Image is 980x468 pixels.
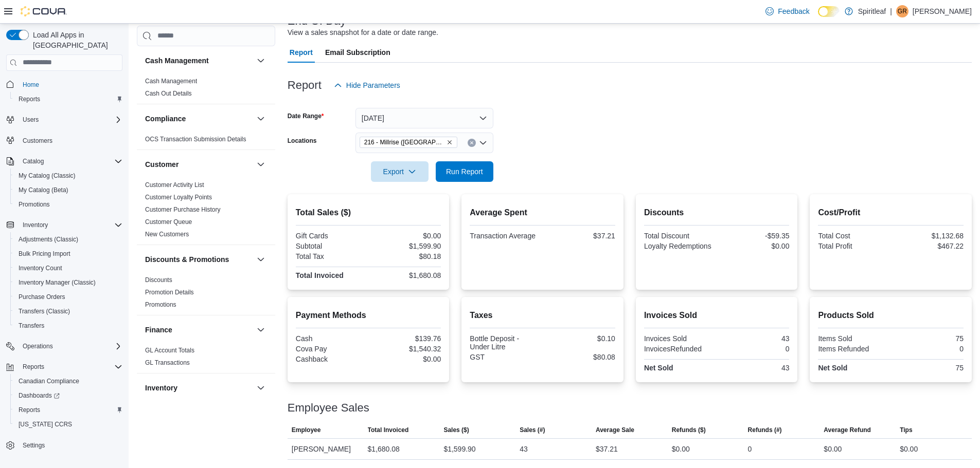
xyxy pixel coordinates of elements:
button: Reports [19,361,48,373]
span: Export [377,161,422,182]
span: My Catalog (Classic) [19,172,76,180]
a: Purchase Orders [14,291,69,303]
div: View a sales snapshot for a date or date range. [288,27,438,38]
span: Catalog [23,157,44,165]
button: Catalog [19,155,48,167]
span: Canadian Compliance [14,375,122,387]
span: Home [19,78,122,91]
span: My Catalog (Classic) [14,170,122,182]
span: 216 - Millrise (Calgary) [360,137,457,148]
div: Gavin R [896,5,908,17]
span: Reports [23,363,44,371]
button: Customer [255,158,267,171]
span: Promotions [19,200,50,209]
div: $1,540.32 [370,345,441,353]
button: Clear input [468,139,476,147]
span: Transfers (Classic) [19,307,70,315]
a: My Catalog (Beta) [14,184,73,196]
button: Export [371,161,429,182]
span: Refunds (#) [748,426,782,434]
div: 43 [520,443,528,455]
div: 0 [748,443,752,455]
span: Promotion Details [145,288,194,296]
a: Customer Queue [145,218,192,226]
div: $467.22 [893,242,964,250]
input: Dark Mode [818,6,840,17]
div: $0.00 [370,232,441,240]
a: [US_STATE] CCRS [14,418,76,430]
span: Average Sale [596,426,634,434]
div: Bottle Deposit - Under Litre [470,334,540,351]
a: Reports [14,93,44,105]
button: Remove 216 - Millrise (Calgary) from selection in this group [447,139,453,145]
a: Customer Loyalty Points [145,194,212,201]
button: Customers [2,133,127,148]
span: Settings [23,441,45,450]
p: | [890,5,892,17]
div: $0.00 [370,355,441,363]
span: Adjustments (Classic) [14,233,122,246]
span: Average Refund [824,426,871,434]
span: Operations [23,342,53,350]
a: My Catalog (Classic) [14,170,80,182]
strong: Net Sold [818,364,847,372]
a: New Customers [145,231,189,238]
span: GL Account Totals [145,346,194,354]
div: 0 [719,345,789,353]
h3: Compliance [145,114,186,124]
span: Email Subscription [325,42,390,63]
span: Transfers [19,322,44,330]
button: Reports [10,403,127,417]
div: Discounts & Promotions [137,274,275,315]
span: Sales (#) [520,426,545,434]
span: Reports [19,361,122,373]
div: 0 [893,345,964,353]
span: 216 - Millrise ([GEOGRAPHIC_DATA]) [364,137,444,147]
button: [US_STATE] CCRS [10,417,127,432]
div: Transaction Average [470,232,540,240]
div: Subtotal [296,242,366,250]
span: Inventory [23,221,48,229]
span: Users [23,116,39,124]
span: Refunds ($) [672,426,706,434]
span: Run Report [446,166,483,177]
div: $0.10 [545,334,615,343]
button: Run Report [436,161,493,182]
a: Canadian Compliance [14,375,83,387]
a: Cash Management [145,78,197,85]
div: $37.21 [545,232,615,240]
span: Bulk Pricing Import [14,248,122,260]
button: Users [19,114,43,126]
span: Customers [19,134,122,147]
span: Report [290,42,313,63]
a: Customer Purchase History [145,206,221,213]
span: Discounts [145,276,172,284]
h3: Cash Management [145,55,209,66]
a: Discounts [145,276,172,284]
button: Hide Parameters [330,75,404,96]
span: Inventory Count [19,264,62,272]
span: Customers [23,137,52,145]
div: $80.08 [545,353,615,361]
a: Inventory Manager (Classic) [14,276,100,289]
span: Promotions [145,301,176,309]
a: Transfers [14,320,48,332]
div: Items Sold [818,334,888,343]
button: Inventory [145,383,253,393]
span: Users [19,114,122,126]
label: Date Range [288,112,324,120]
button: Operations [2,339,127,353]
h3: Customer [145,159,179,170]
button: Discounts & Promotions [145,254,253,265]
button: Cash Management [145,55,253,66]
span: Operations [19,340,122,352]
h2: Total Sales ($) [296,207,441,219]
button: My Catalog (Beta) [10,183,127,197]
span: Employee [292,426,321,434]
label: Locations [288,137,317,145]
a: Bulk Pricing Import [14,248,75,260]
div: Invoices Sold [644,334,715,343]
h3: Finance [145,325,172,335]
span: Canadian Compliance [19,377,79,385]
a: Cash Out Details [145,90,192,97]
